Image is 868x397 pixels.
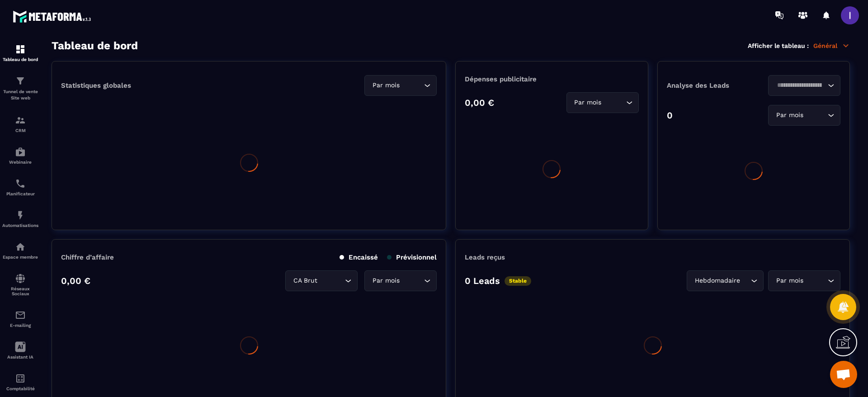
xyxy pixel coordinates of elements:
p: 0,00 € [61,275,90,286]
p: 0 [667,110,673,121]
div: Search for option [364,75,437,96]
input: Search for option [604,98,624,108]
img: automations [15,210,26,221]
img: email [15,310,26,321]
a: Assistant IA [2,335,38,366]
p: Dépenses publicitaire [465,75,638,83]
div: Search for option [566,92,639,113]
div: Search for option [768,75,840,96]
p: Stable [505,276,531,286]
p: Général [813,42,850,50]
img: social-network [15,273,26,284]
div: Search for option [768,270,840,291]
a: schedulerschedulerPlanificateur [2,171,38,203]
img: formation [15,76,26,86]
span: Par mois [370,276,401,286]
div: Search for option [364,270,437,291]
p: Assistant IA [2,354,38,359]
img: automations [15,147,26,157]
p: Espace membre [2,255,38,260]
span: Par mois [774,110,805,120]
p: Tunnel de vente Site web [2,89,38,101]
p: Automatisations [2,223,38,228]
img: accountant [15,373,26,384]
h3: Tableau de bord [52,39,138,52]
input: Search for option [805,276,826,286]
p: E-mailing [2,323,38,328]
div: Search for option [687,270,764,291]
p: Afficher le tableau : [748,42,809,49]
a: formationformationCRM [2,108,38,140]
a: formationformationTunnel de vente Site web [2,69,38,108]
img: formation [15,44,26,55]
div: Search for option [768,105,840,126]
a: formationformationTableau de bord [2,37,38,69]
a: social-networksocial-networkRéseaux Sociaux [2,266,38,303]
p: Leads reçus [465,253,505,261]
a: automationsautomationsWebinaire [2,140,38,171]
input: Search for option [742,276,749,286]
span: Par mois [572,98,604,108]
p: Tableau de bord [2,57,38,62]
input: Search for option [774,80,826,90]
a: emailemailE-mailing [2,303,38,335]
p: Webinaire [2,160,38,165]
span: CA Brut [291,276,319,286]
img: scheduler [15,178,26,189]
img: logo [13,8,94,25]
input: Search for option [319,276,343,286]
span: Par mois [370,80,401,90]
p: Réseaux Sociaux [2,286,38,296]
input: Search for option [401,276,422,286]
input: Search for option [401,80,422,90]
img: formation [15,115,26,126]
img: automations [15,241,26,252]
input: Search for option [805,110,826,120]
p: Statistiques globales [61,81,131,90]
p: 0,00 € [465,97,494,108]
a: automationsautomationsAutomatisations [2,203,38,235]
div: Ouvrir le chat [830,361,857,388]
p: Planificateur [2,191,38,196]
span: Par mois [774,276,805,286]
p: 0 Leads [465,275,500,286]
span: Hebdomadaire [693,276,742,286]
p: Prévisionnel [387,253,437,261]
a: automationsautomationsEspace membre [2,235,38,266]
div: Search for option [285,270,358,291]
p: Analyse des Leads [667,81,754,90]
p: CRM [2,128,38,133]
p: Comptabilité [2,386,38,391]
p: Encaissé [340,253,378,261]
p: Chiffre d’affaire [61,253,114,261]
